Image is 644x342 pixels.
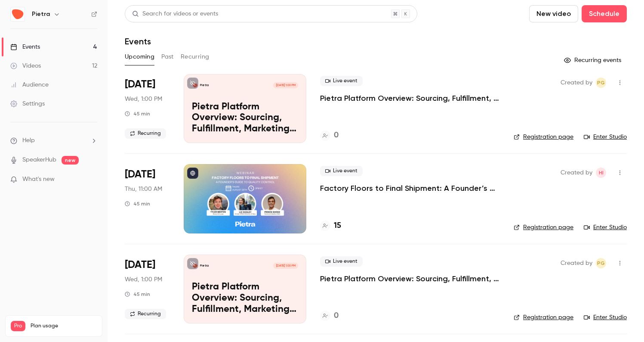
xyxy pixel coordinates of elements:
a: Pietra Platform Overview: Sourcing, Fulfillment, Marketing, and AI for Modern BrandsPietra[DATE] ... [184,255,306,323]
div: Settings [10,99,45,108]
div: 45 min [125,200,150,207]
span: [DATE] [125,258,155,272]
div: Search for videos or events [132,9,218,19]
span: Live event [320,76,363,86]
span: Plan usage [31,323,97,330]
span: [DATE] 1:00 PM [273,82,298,88]
span: Hasan Iqbal [596,168,606,178]
div: 45 min [125,110,150,117]
span: Pro [11,321,25,331]
span: HI [599,168,604,178]
span: Recurring [125,309,166,319]
span: PG [597,258,605,268]
a: Pietra Platform Overview: Sourcing, Fulfillment, Marketing, and AI for Modern BrandsPietra[DATE] ... [184,74,306,143]
a: Factory Floors to Final Shipment: A Founder’s Guide to Quality Control [320,183,500,193]
p: Pietra Platform Overview: Sourcing, Fulfillment, Marketing, and AI for Modern Brands [192,282,298,315]
h1: Events [125,36,151,47]
button: Upcoming [125,50,154,64]
span: [DATE] [125,78,155,91]
a: Pietra Platform Overview: Sourcing, Fulfillment, Marketing, and AI for Modern Brands [320,93,500,103]
span: Help [22,136,35,145]
div: Sep 3 Wed, 4:00 PM (America/New York) [125,255,170,323]
button: New video [529,5,578,22]
span: Created by [561,258,592,268]
img: Pietra [11,7,25,21]
a: Pietra Platform Overview: Sourcing, Fulfillment, Marketing, and AI for Modern Brands [320,274,500,284]
p: Pietra Platform Overview: Sourcing, Fulfillment, Marketing, and AI for Modern Brands [192,102,298,135]
button: Recurring events [560,53,627,67]
span: new [62,156,79,165]
span: Pete Gilligan [596,258,606,268]
a: Registration page [514,133,573,141]
span: [DATE] [125,168,155,181]
button: Recurring [181,50,210,64]
a: 0 [320,310,339,322]
div: Aug 28 Thu, 2:00 PM (America/New York) [125,164,170,233]
span: Wed, 1:00 PM [125,95,162,103]
span: What's new [22,175,55,184]
a: Registration page [514,223,573,232]
li: help-dropdown-opener [10,136,97,145]
a: Enter Studio [584,223,627,232]
button: Past [161,50,174,64]
h4: 0 [334,310,339,322]
span: PG [597,78,605,88]
span: Pete Gilligan [596,78,606,88]
div: Videos [10,62,41,70]
span: Recurring [125,128,166,139]
h6: Pietra [32,10,50,19]
button: Schedule [582,5,627,22]
div: Events [10,43,40,51]
a: 0 [320,130,339,141]
a: Registration page [514,313,573,322]
iframe: Noticeable Trigger [87,176,97,183]
h4: 15 [334,220,341,232]
span: Live event [320,166,363,176]
a: Enter Studio [584,313,627,322]
span: Created by [561,168,592,178]
p: Pietra [200,83,209,87]
a: Enter Studio [584,133,627,141]
p: Pietra [200,264,209,268]
span: Wed, 1:00 PM [125,275,162,284]
div: 45 min [125,291,150,298]
a: SpeakerHub [22,155,56,165]
span: [DATE] 1:00 PM [273,263,298,269]
span: Created by [561,78,592,88]
span: Thu, 11:00 AM [125,185,162,193]
span: Live event [320,256,363,267]
a: 15 [320,220,341,232]
div: Aug 27 Wed, 4:00 PM (America/New York) [125,74,170,143]
div: Audience [10,81,49,89]
h4: 0 [334,130,339,141]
